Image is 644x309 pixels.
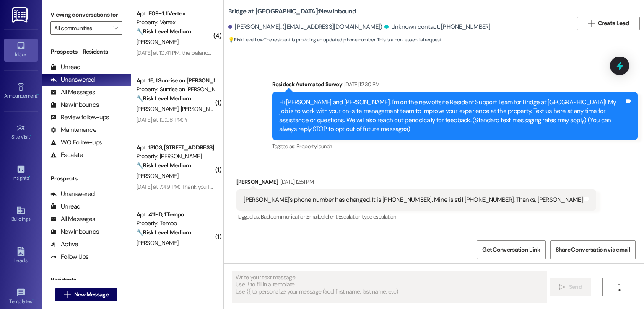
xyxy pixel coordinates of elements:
[136,116,187,124] div: [DATE] at 10:08 PM: Y
[42,276,131,284] div: Residents
[136,219,214,228] div: Property: Tempo
[136,85,214,94] div: Property: Sunrise on [PERSON_NAME]
[136,162,191,169] strong: 🔧 Risk Level: Medium
[12,7,29,23] img: ResiDesk Logo
[550,240,636,259] button: Share Conversation via email
[136,76,214,85] div: Apt. 16, 1 Sunrise on [PERSON_NAME]
[272,80,638,92] div: Residesk Automated Survey
[136,183,602,191] div: [DATE] at 7:49 PM: Thank you for checking for me. I'm in [GEOGRAPHIC_DATA] right now. I'm suppose...
[136,239,178,247] span: [PERSON_NAME]
[30,133,31,139] span: •
[50,252,89,261] div: Follow Ups
[50,8,122,21] label: Viewing conversations for
[50,138,102,147] div: WO Follow-ups
[136,229,191,236] strong: 🔧 Risk Level: Medium
[50,113,109,122] div: Review follow-ups
[261,213,306,220] span: Bad communication ,
[136,105,181,113] span: [PERSON_NAME]
[55,288,117,301] button: New Message
[50,215,95,224] div: All Messages
[37,92,39,98] span: •
[136,18,214,27] div: Property: Vertex
[477,240,545,259] button: Get Conversation Link
[136,28,191,35] strong: 🔧 Risk Level: Medium
[50,88,95,97] div: All Messages
[338,213,396,220] span: Escalation type escalation
[556,245,630,254] span: Share Conversation via email
[4,162,38,185] a: Insights •
[598,19,629,28] span: Create Lead
[236,178,596,189] div: [PERSON_NAME]
[577,17,640,30] button: Create Lead
[50,75,95,84] div: Unanswered
[588,20,594,27] i: 
[4,245,38,267] a: Leads
[74,290,109,299] span: New Message
[42,174,131,183] div: Prospects
[550,278,591,296] button: Send
[50,202,80,211] div: Unread
[50,227,99,236] div: New Inbounds
[4,39,38,61] a: Inbox
[278,178,314,186] div: [DATE] 12:51 PM
[279,98,624,134] div: Hi [PERSON_NAME] and [PERSON_NAME], I'm on the new offsite Resident Support Team for Bridge at [G...
[113,25,118,31] i: 
[482,245,540,254] span: Get Conversation Link
[559,284,565,291] i: 
[54,21,109,35] input: All communities
[228,23,382,31] div: [PERSON_NAME]. ([EMAIL_ADDRESS][DOMAIN_NAME])
[50,151,83,160] div: Escalate
[42,47,131,56] div: Prospects + Residents
[4,286,38,308] a: Templates •
[136,152,214,161] div: Property: [PERSON_NAME]
[64,291,70,298] i: 
[228,36,442,44] span: : The resident is providing an updated phone number. This is a non-essential request.
[4,203,38,226] a: Buildings
[384,23,491,31] div: Unknown contact: [PHONE_NUMBER]
[296,143,332,150] span: Property launch
[136,143,214,152] div: Apt. 13103, [STREET_ADDRESS]
[32,297,34,303] span: •
[616,284,622,291] i: 
[50,126,96,134] div: Maintenance
[50,100,99,109] div: New Inbounds
[136,49,279,57] div: [DATE] at 10:41 PM: the balance will get paid in office [DATE]
[272,140,638,152] div: Tagged as:
[50,240,78,249] div: Active
[4,121,38,144] a: Site Visit •
[306,213,338,220] span: Emailed client ,
[136,38,178,46] span: [PERSON_NAME]
[228,36,263,43] strong: 💡 Risk Level: Low
[228,7,356,16] b: Bridge at [GEOGRAPHIC_DATA]: New Inbound
[29,174,30,180] span: •
[50,63,80,72] div: Unread
[50,190,95,198] div: Unanswered
[342,80,379,89] div: [DATE] 12:30 PM
[136,172,178,180] span: [PERSON_NAME]
[181,105,225,113] span: [PERSON_NAME]
[136,210,214,219] div: Apt. 411~D, 1 Tempo
[236,211,596,223] div: Tagged as:
[136,95,191,102] strong: 🔧 Risk Level: Medium
[136,9,214,18] div: Apt. E09~1, 1 Vertex
[569,283,582,291] span: Send
[244,196,583,204] div: [PERSON_NAME]'s phone number has changed. It is [PHONE_NUMBER]. Mine is still [PHONE_NUMBER]. Tha...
